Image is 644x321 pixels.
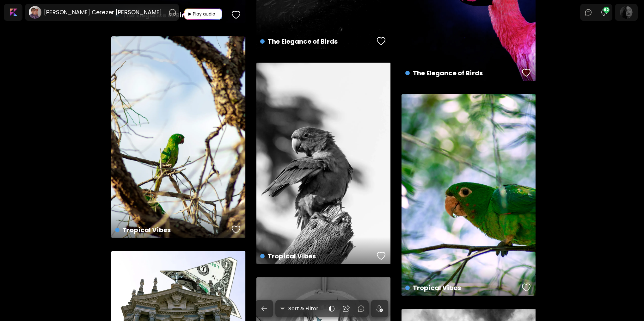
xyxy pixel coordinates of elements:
[256,63,391,264] a: Tropical Vibesfavoriteshttps://cdn.kaleido.art/CDN/Artwork/176215/Primary/medium.webp?updated=781398
[288,305,318,312] h6: Sort & Filter
[520,66,532,79] button: favorites
[256,300,275,317] a: back
[169,7,176,17] button: pauseOutline IconGradient Icon
[375,35,387,47] button: favorites
[256,300,273,317] button: back
[402,94,536,296] a: Tropical Vibesfavoriteshttps://cdn.kaleido.art/CDN/Artwork/176214/Primary/medium.webp?updated=781384
[405,68,520,78] h4: The Elegance of Birds
[377,306,383,312] img: icon
[375,250,387,262] button: favorites
[111,36,246,238] a: Tropical Vibesfavoriteshttps://cdn.kaleido.art/CDN/Artwork/176216/Primary/medium.webp?updated=781402
[261,305,268,312] img: back
[600,9,608,16] img: bellIcon
[260,251,375,261] h4: Tropical Vibes
[230,9,242,21] button: favorites
[115,225,230,235] h4: Tropical Vibes
[405,283,520,293] h4: Tropical Vibes
[357,305,365,312] img: chatIcon
[598,7,609,18] button: bellIcon62
[585,9,592,16] img: chatIcon
[230,223,242,236] button: favorites
[603,7,610,13] span: 62
[192,9,216,20] div: Play audio
[520,281,532,294] button: favorites
[184,9,192,20] img: Play
[182,9,186,20] img: Play
[44,9,162,16] h6: [PERSON_NAME] Cerezer [PERSON_NAME]
[260,37,375,46] h4: The Elegance of Birds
